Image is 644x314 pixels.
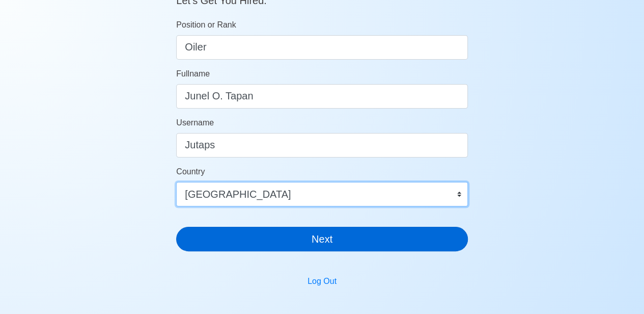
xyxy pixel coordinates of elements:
[301,272,343,291] button: Log Out
[176,133,468,158] input: Ex. donaldcris
[176,227,468,251] button: Next
[176,84,468,109] input: Your Fullname
[176,35,468,60] input: ex. 2nd Officer w/Master License
[176,118,214,127] span: Username
[176,20,236,29] span: Position or Rank
[176,166,205,178] label: Country
[176,69,210,78] span: Fullname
